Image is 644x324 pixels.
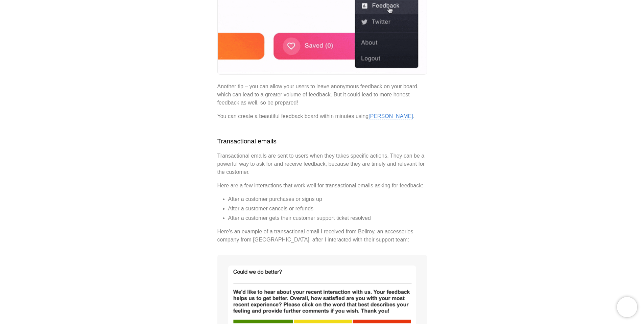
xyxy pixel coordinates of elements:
p: Here's an example of a transactional email I received from Bellroy, an accessories company from [... [217,228,427,244]
p: Transactional emails are sent to users when they takes specific actions. They can be a powerful w... [217,152,427,176]
li: After a customer cancels or refunds [228,205,427,213]
p: You can create a beautiful feedback board within minutes using . [217,112,427,120]
h2: Transactional emails [217,137,427,146]
a: [PERSON_NAME] [368,113,413,119]
p: Here are a few interactions that work well for transactional emails asking for feedback: [217,182,427,190]
li: After a customer gets their customer support ticket resolved [228,214,427,222]
li: After a customer purchases or signs up [228,195,427,203]
iframe: Chatra live chat [617,297,637,317]
p: Another tip – you can allow your users to leave anonymous feedback on your board, which can lead ... [217,83,427,107]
